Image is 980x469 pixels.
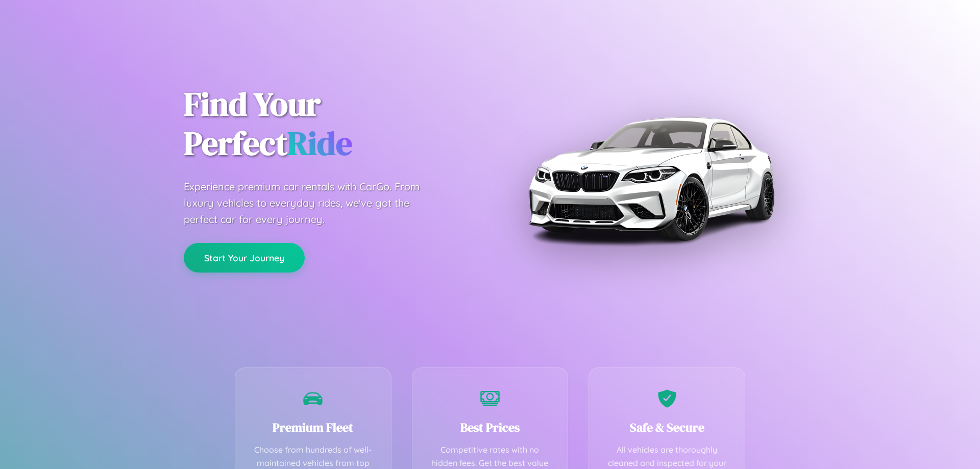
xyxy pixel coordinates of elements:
[523,51,778,306] img: Premium BMW car rental vehicle
[251,419,376,436] h3: Premium Fleet
[184,85,475,163] h1: Find Your Perfect
[604,419,729,436] h3: Safe & Secure
[428,419,553,436] h3: Best Prices
[184,179,439,228] p: Experience premium car rentals with CarGo. From luxury vehicles to everyday rides, we've got the ...
[287,121,352,165] span: Ride
[184,243,305,273] button: Start Your Journey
